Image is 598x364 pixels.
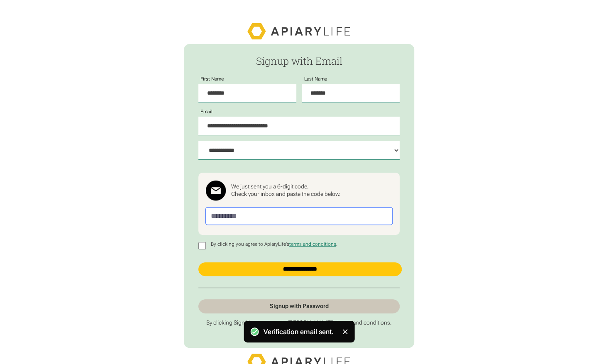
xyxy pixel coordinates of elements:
[264,326,334,337] div: Verification email sent.
[289,241,336,247] a: terms and conditions
[198,299,400,313] a: Signup with Password
[198,76,226,82] label: First Name
[198,319,400,326] p: By clicking Sign Up, you agree to [PERSON_NAME]’s terms and conditions.
[231,183,341,198] div: We just sent you a 6-digit code. Check your inbox and paste the code below.
[198,109,215,115] label: Email
[198,56,400,67] h2: Signup with Email
[209,242,340,247] p: By clicking you agree to ApiaryLife's .
[302,76,329,82] label: Last Name
[184,44,414,348] form: Passwordless Signup
[198,327,400,335] p: Already have an account?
